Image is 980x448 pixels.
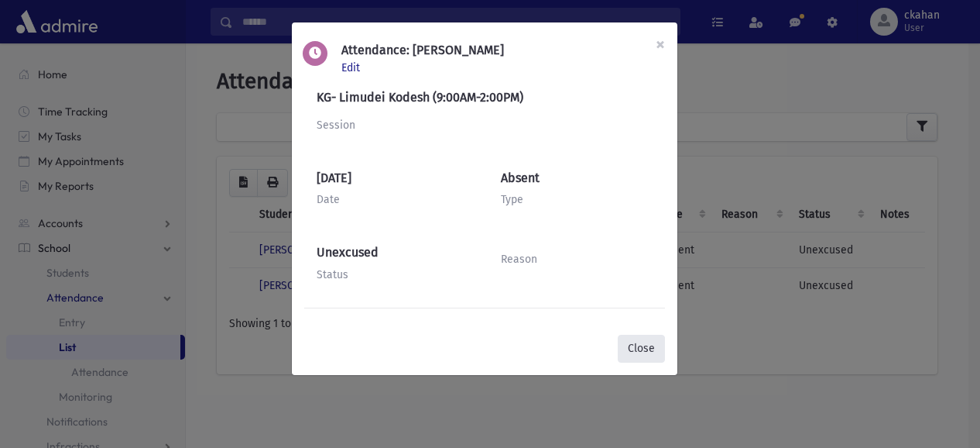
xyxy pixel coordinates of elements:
h6: Attendance: [PERSON_NAME] [341,41,504,60]
h6: [DATE] [317,171,468,185]
a: Edit [341,61,366,74]
div: Session [317,117,653,133]
div: Status [317,267,468,283]
h6: Unexcused [317,245,468,260]
h6: KG- Limudei Kodesh (9:00AM-2:00PM) [317,90,653,105]
button: Close [643,22,677,66]
button: Close [618,335,665,363]
div: Type [501,191,653,208]
span: × [656,33,665,55]
div: Date [317,191,468,208]
div: Reason [501,251,653,267]
h6: Absent [501,171,653,185]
